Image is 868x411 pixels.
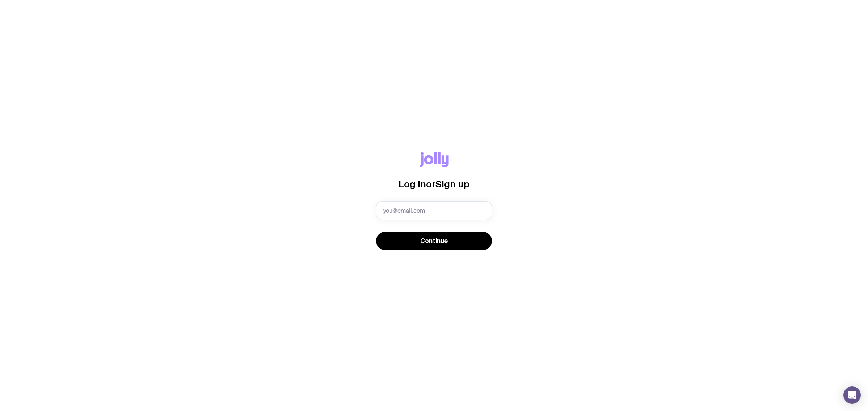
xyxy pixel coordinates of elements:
span: Continue [420,237,448,245]
input: you@email.com [376,201,492,220]
span: or [426,179,435,189]
button: Continue [376,232,492,250]
div: Open Intercom Messenger [843,386,861,404]
span: Sign up [435,179,469,189]
span: Log in [399,179,426,189]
